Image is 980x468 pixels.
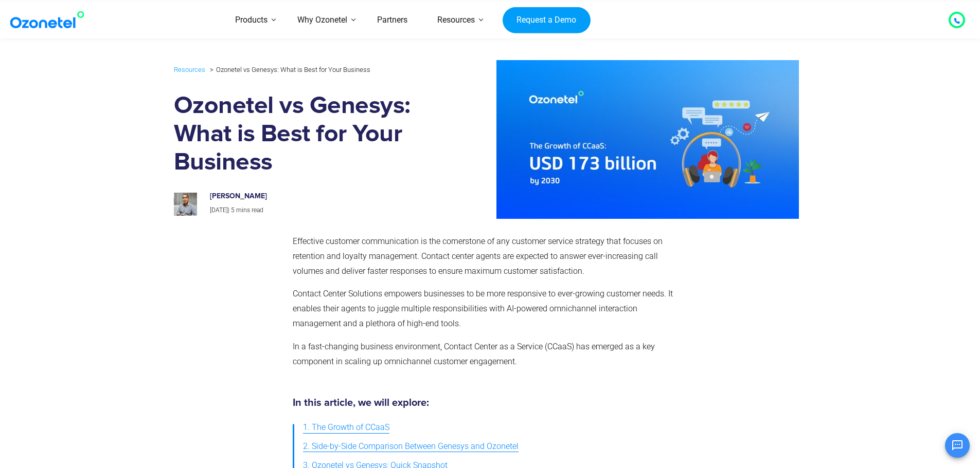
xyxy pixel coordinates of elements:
span: 5 [231,207,235,214]
a: 1. The Growth of CCaaS [303,418,389,437]
a: Products [220,2,282,39]
a: Request a Demo [503,7,591,33]
span: [DATE] [210,207,228,214]
li: Ozonetel vs Genesys: What is Best for Your Business [207,63,370,76]
p: Effective customer communication is the cornerstone of any customer service strategy that focuses... [293,234,683,278]
h1: Ozonetel vs Genesys: What is Best for Your Business [174,92,438,177]
span: 1. The Growth of CCaaS [303,420,389,435]
img: prashanth-kancherla_avatar-200x200.jpeg [174,193,197,216]
a: Resources [422,2,490,39]
span: 2. Side-by-Side Comparison Between Genesys and Ozonetel [303,439,519,454]
p: | [210,205,427,216]
p: In a fast-changing business environment, Contact Center as a Service (CCaaS) has emerged as a key... [293,340,683,369]
h6: [PERSON_NAME] [210,192,427,201]
h5: In this article, we will explore: [293,398,683,408]
a: Why Ozonetel [282,2,362,39]
a: Resources [174,64,205,76]
a: 2. Side-by-Side Comparison Between Genesys and Ozonetel [303,437,519,456]
p: Contact Center Solutions empowers businesses to be more responsive to ever-growing customer needs... [293,287,683,331]
a: Partners [362,2,422,39]
button: Open chat [945,433,970,458]
span: mins read [236,207,263,214]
